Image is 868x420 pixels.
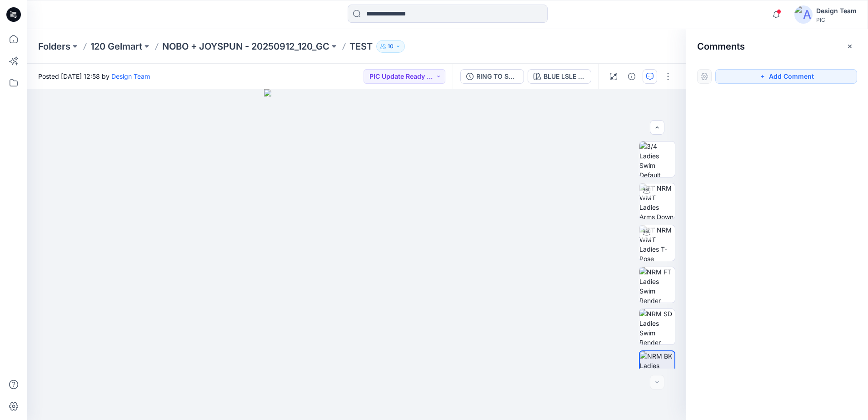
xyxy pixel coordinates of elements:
[460,69,524,84] button: RING TO SPRING
[715,69,857,84] button: Add Comment
[162,40,329,53] a: NOBO + JOYSPUN - 20250912_120_GC
[111,72,150,80] a: Design Team
[794,5,813,24] img: avatar
[816,5,857,16] div: Design Team
[639,142,675,177] img: 3/4 Ladies Swim Default
[264,89,449,420] img: eyJhbGciOiJIUzI1NiIsImtpZCI6IjAiLCJzbHQiOiJzZXMiLCJ0eXAiOiJKV1QifQ.eyJkYXRhIjp7InR5cGUiOiJzdG9yYW...
[349,40,373,53] p: TEST
[624,69,639,84] button: Details
[38,71,150,81] span: Posted [DATE] 12:58 by
[90,40,142,53] a: 120 Gelmart
[639,267,675,303] img: NRM FT Ladies Swim Render
[639,183,675,219] img: TT NRM WMT Ladies Arms Down
[476,71,518,81] div: RING TO SPRING
[816,16,857,23] div: PIC
[528,69,591,84] button: BLUE LSLE (CRINKLE PLAID
[388,41,394,51] p: 10
[640,351,674,386] img: NRM BK Ladies Swim Ghost Render
[697,41,745,52] h2: Comments
[639,225,675,261] img: TT NRM WMT Ladies T-Pose
[544,71,585,81] div: BLUE LSLE (CRINKLE PLAID
[38,40,70,53] a: Folders
[376,40,405,53] button: 10
[639,309,675,344] img: NRM SD Ladies Swim Render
